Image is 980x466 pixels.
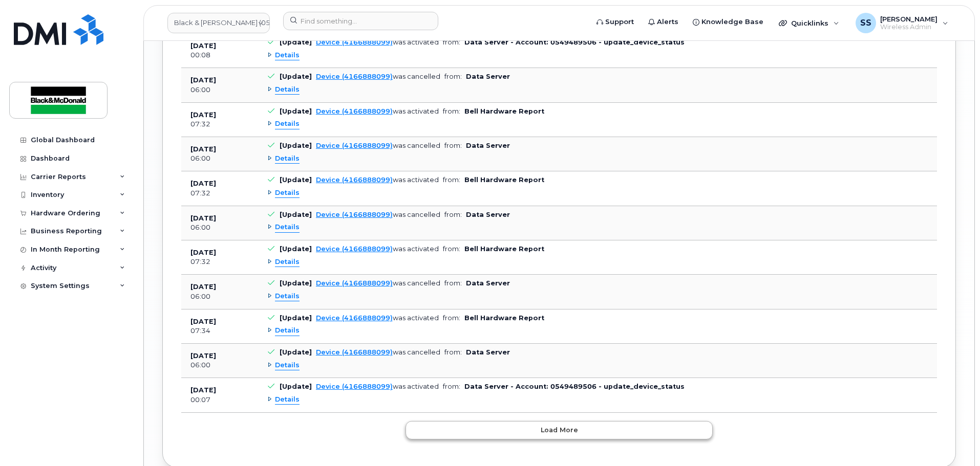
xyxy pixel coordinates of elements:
[190,283,216,291] b: [DATE]
[190,386,216,394] b: [DATE]
[275,188,300,198] span: Details
[316,38,439,46] div: was activated
[280,383,312,390] b: [Update]
[190,145,216,153] b: [DATE]
[280,107,312,115] b: [Update]
[275,292,300,301] span: Details
[190,51,249,60] div: 00:08
[316,107,439,115] div: was activated
[464,176,544,184] b: Bell Hardware Report
[466,348,510,356] b: Data Server
[464,245,544,253] b: Bell Hardware Report
[880,23,938,31] span: Wireless Admin
[541,425,578,435] span: Load more
[275,326,300,336] span: Details
[444,73,462,80] span: from:
[280,38,312,46] b: [Update]
[275,85,300,95] span: Details
[275,361,300,370] span: Details
[316,383,393,390] a: Device (4166888099)
[880,15,938,23] span: [PERSON_NAME]
[464,38,685,46] b: Data Server - Account: 0549489506 - update_device_status
[316,211,440,218] div: was cancelled
[190,120,249,129] div: 07:32
[275,119,300,129] span: Details
[686,12,771,32] a: Knowledge Base
[444,348,462,356] span: from:
[791,19,828,27] span: Quicklinks
[316,142,393,149] a: Device (4166888099)
[464,314,544,322] b: Bell Hardware Report
[190,42,216,50] b: [DATE]
[316,383,439,390] div: was activated
[275,51,300,60] span: Details
[316,211,393,218] a: Device (4166888099)
[316,107,393,115] a: Device (4166888099)
[316,279,393,287] a: Device (4166888099)
[190,111,216,119] b: [DATE]
[605,17,634,27] span: Support
[316,176,393,184] a: Device (4166888099)
[190,189,249,198] div: 07:32
[444,211,462,218] span: from:
[190,214,216,222] b: [DATE]
[466,142,510,149] b: Data Server
[280,142,312,149] b: [Update]
[280,279,312,287] b: [Update]
[316,245,393,253] a: Device (4166888099)
[466,279,510,287] b: Data Server
[589,12,641,32] a: Support
[190,76,216,84] b: [DATE]
[316,348,393,356] a: Device (4166888099)
[443,38,460,46] span: from:
[772,13,846,33] div: Quicklinks
[190,154,249,163] div: 06:00
[190,180,216,187] b: [DATE]
[316,348,440,356] div: was cancelled
[283,12,438,30] input: Find something...
[443,176,460,184] span: from:
[316,314,439,322] div: was activated
[190,395,249,405] div: 00:07
[190,326,249,336] div: 07:34
[860,17,871,29] span: SS
[443,245,460,253] span: from:
[190,257,249,267] div: 07:32
[848,13,955,33] div: Samantha Shandera
[275,257,300,267] span: Details
[280,73,312,80] b: [Update]
[466,211,510,218] b: Data Server
[190,292,249,301] div: 06:00
[701,17,763,27] span: Knowledge Base
[464,383,685,390] b: Data Server - Account: 0549489506 - update_device_status
[190,249,216,256] b: [DATE]
[275,395,300,405] span: Details
[464,107,544,115] b: Bell Hardware Report
[167,13,270,33] a: Black & McDonald (0549489506)
[190,352,216,360] b: [DATE]
[280,314,312,322] b: [Update]
[275,154,300,164] span: Details
[443,107,460,115] span: from:
[190,361,249,370] div: 06:00
[316,38,393,46] a: Device (4166888099)
[444,142,462,149] span: from:
[316,245,439,253] div: was activated
[316,142,440,149] div: was cancelled
[406,421,713,439] button: Load more
[316,314,393,322] a: Device (4166888099)
[280,245,312,253] b: [Update]
[190,85,249,95] div: 06:00
[280,211,312,218] b: [Update]
[443,383,460,390] span: from:
[190,318,216,325] b: [DATE]
[443,314,460,322] span: from:
[280,348,312,356] b: [Update]
[316,176,439,184] div: was activated
[466,73,510,80] b: Data Server
[316,73,440,80] div: was cancelled
[190,223,249,232] div: 06:00
[657,17,678,27] span: Alerts
[280,176,312,184] b: [Update]
[641,12,686,32] a: Alerts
